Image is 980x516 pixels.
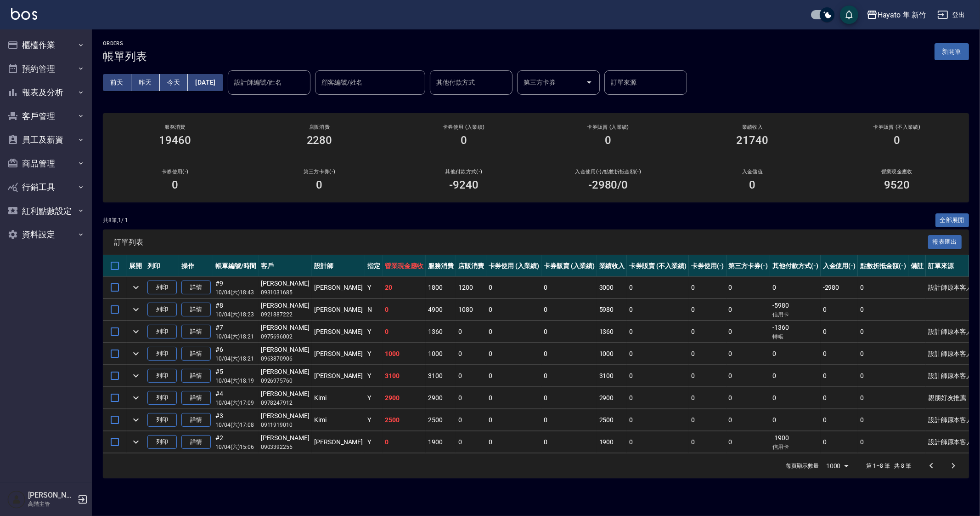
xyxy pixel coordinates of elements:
p: 0931031685 [261,288,310,297]
td: 0 [689,387,727,409]
button: 列印 [147,303,177,317]
div: [PERSON_NAME] [261,345,310,355]
td: 親朋好友推薦 [926,387,975,409]
td: 1800 [426,277,456,298]
td: 4900 [426,299,456,321]
p: 10/04 (六) 18:19 [215,377,256,385]
button: 列印 [147,325,177,339]
h2: 其他付款方式(-) [403,169,525,175]
td: #3 [213,409,259,431]
button: 全部展開 [935,213,969,228]
td: #5 [213,365,259,387]
td: [PERSON_NAME] [312,321,365,343]
td: 1000 [597,343,627,365]
button: 報表及分析 [4,80,88,104]
td: #2 [213,431,259,453]
td: 0 [727,343,771,365]
th: 其他付款方式(-) [770,255,821,277]
td: -1900 [770,431,821,453]
a: 詳情 [181,325,211,339]
td: 0 [821,343,858,365]
a: 詳情 [181,435,211,449]
td: 0 [727,409,771,431]
td: 2900 [597,387,627,409]
td: 0 [456,321,486,343]
td: 0 [770,365,821,387]
div: [PERSON_NAME] [261,411,310,421]
td: 0 [858,321,908,343]
td: 0 [727,299,771,321]
td: 1000 [426,343,456,365]
td: 0 [770,343,821,365]
td: 0 [456,387,486,409]
button: expand row [129,391,143,405]
p: 10/04 (六) 17:08 [215,421,256,429]
a: 詳情 [181,303,211,317]
th: 服務消費 [426,255,456,277]
td: Y [365,409,383,431]
td: 1200 [456,277,486,298]
th: 入金使用(-) [821,255,858,277]
td: 0 [770,387,821,409]
button: 列印 [147,413,177,427]
td: 0 [627,409,688,431]
button: Hayato 隼 新竹 [863,6,930,24]
p: 0926975760 [261,377,310,385]
th: 展開 [127,255,145,277]
td: 0 [858,365,908,387]
th: 卡券使用(-) [689,255,727,277]
td: 0 [486,365,542,387]
td: #8 [213,299,259,321]
a: 詳情 [181,281,211,295]
td: 0 [541,387,597,409]
h3: -9240 [449,178,479,191]
td: 0 [689,409,727,431]
button: 列印 [147,369,177,383]
button: 今天 [160,74,188,91]
div: [PERSON_NAME] [261,323,310,333]
h3: 2280 [307,134,332,147]
td: 0 [486,409,542,431]
p: 10/04 (六) 18:21 [215,333,256,341]
button: [DATE] [188,74,223,91]
th: 備註 [908,255,926,277]
a: 詳情 [181,413,211,427]
td: 0 [541,321,597,343]
div: Hayato 隼 新竹 [878,9,926,21]
td: 0 [541,365,597,387]
td: 3100 [426,365,456,387]
td: 0 [541,343,597,365]
th: 客戶 [259,255,312,277]
th: 列印 [145,255,179,277]
td: 0 [627,321,688,343]
button: 列印 [147,347,177,361]
td: 0 [627,299,688,321]
button: 報表匯出 [928,235,962,249]
td: 0 [486,343,542,365]
td: Y [365,321,383,343]
h2: 業績收入 [691,124,813,130]
button: 資料設定 [4,223,88,247]
th: 訂單來源 [926,255,975,277]
td: 0 [770,277,821,298]
button: 列印 [147,391,177,405]
td: 0 [383,431,426,453]
th: 帳單編號/時間 [213,255,259,277]
td: 0 [858,299,908,321]
td: N [365,299,383,321]
td: 0 [727,431,771,453]
button: expand row [129,413,143,427]
td: 0 [858,409,908,431]
button: expand row [129,325,143,338]
td: 0 [541,277,597,298]
h3: -2980 /0 [588,178,628,191]
td: 0 [821,365,858,387]
button: 員工及薪資 [4,128,88,152]
td: 0 [541,299,597,321]
div: [PERSON_NAME] [261,389,310,399]
div: [PERSON_NAME] [261,433,310,443]
button: 行銷工具 [4,175,88,199]
td: 0 [821,299,858,321]
h2: 第三方卡券(-) [258,169,380,175]
th: 指定 [365,255,383,277]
